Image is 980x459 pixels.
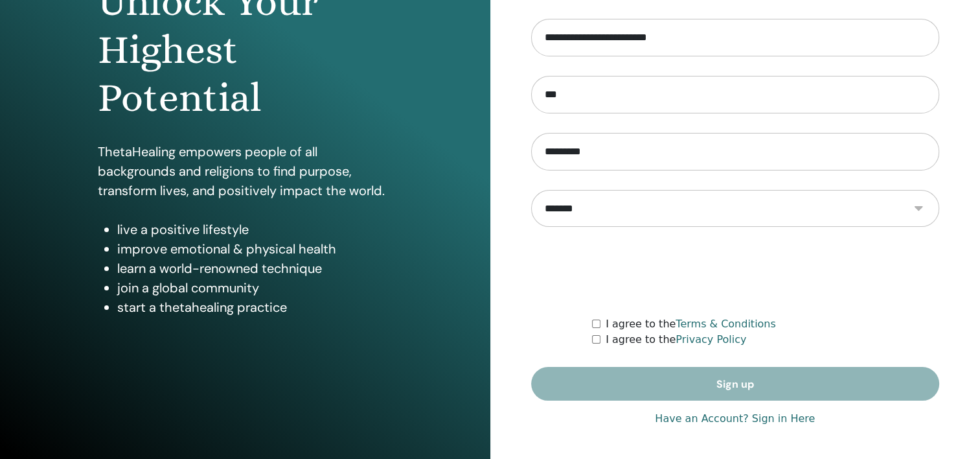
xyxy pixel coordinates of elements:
li: join a global community [117,278,392,298]
a: Have an Account? Sign in Here [655,411,815,427]
li: learn a world-renowned technique [117,259,392,278]
a: Privacy Policy [676,333,746,346]
iframe: reCAPTCHA [637,246,834,297]
li: improve emotional & physical health [117,239,392,259]
a: Terms & Conditions [676,318,775,330]
li: live a positive lifestyle [117,220,392,239]
label: I agree to the [606,332,746,347]
li: start a thetahealing practice [117,298,392,317]
p: ThetaHealing empowers people of all backgrounds and religions to find purpose, transform lives, a... [98,142,392,200]
label: I agree to the [606,316,776,332]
